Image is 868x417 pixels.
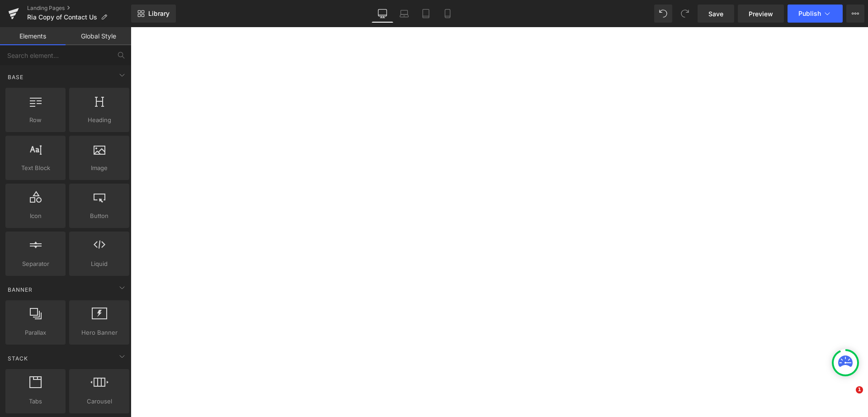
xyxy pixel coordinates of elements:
span: Row [8,115,63,125]
button: Undo [654,5,672,23]
a: Global Style [66,27,131,45]
span: Heading [72,115,127,125]
button: More [846,5,864,23]
span: 1 [856,386,863,393]
iframe: Intercom live chat [837,386,859,408]
span: Publish [798,10,821,17]
a: Tablet [415,5,437,23]
span: Save [708,9,723,19]
a: Laptop [393,5,415,23]
span: Ria Copy of Contact Us [27,14,97,21]
button: Publish [788,5,843,23]
span: Carousel [72,397,127,406]
span: Stack [7,354,29,363]
span: Banner [7,285,33,294]
span: Tabs [8,397,63,406]
span: Button [72,211,127,221]
span: Text Block [8,163,63,173]
a: Landing Pages [27,5,131,12]
a: New Library [131,5,176,23]
span: Image [72,163,127,173]
span: Library [148,9,170,18]
span: Hero Banner [72,328,127,337]
a: Mobile [437,5,458,23]
a: Preview [738,5,784,23]
span: Base [7,73,24,81]
span: Parallax [8,328,63,337]
span: Separator [8,259,63,269]
span: Icon [8,211,63,221]
button: Redo [676,5,694,23]
a: Desktop [372,5,393,23]
span: Liquid [72,259,127,269]
span: Preview [749,9,773,19]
